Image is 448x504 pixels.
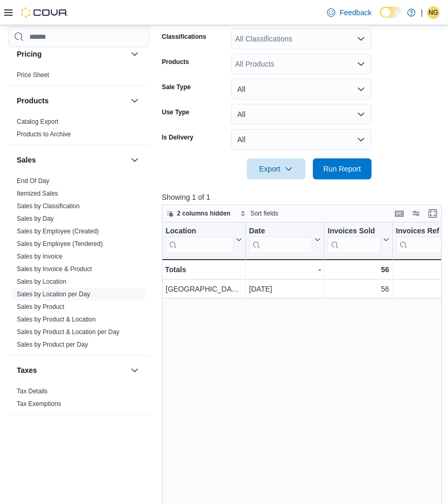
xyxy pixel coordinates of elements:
[17,190,58,197] a: Itemized Sales
[17,49,41,59] h3: Pricing
[323,2,376,23] a: Feedback
[396,227,444,237] div: Invoices Ref
[17,118,58,125] a: Catalog Export
[17,155,36,165] h3: Sales
[17,189,58,198] span: Itemized Sales
[162,83,191,91] label: Sale Type
[249,283,321,295] div: [DATE]
[166,283,242,295] div: [GEOGRAPHIC_DATA] - [GEOGRAPHIC_DATA]
[8,175,149,355] div: Sales
[17,400,61,408] span: Tax Exemptions
[231,79,371,100] button: All
[17,328,119,336] span: Sales by Product & Location per Day
[253,158,299,179] span: Export
[17,215,54,223] span: Sales by Day
[249,227,312,237] div: Date
[17,278,67,285] a: Sales by Location
[17,290,90,298] span: Sales by Location per Day
[128,154,141,166] button: Sales
[17,177,49,185] a: End Of Day
[357,35,365,43] button: Open list of options
[162,207,235,220] button: 2 columns hidden
[162,33,206,41] label: Classifications
[17,130,71,138] span: Products to Archive
[17,240,103,248] span: Sales by Employee (Tendered)
[357,60,365,68] button: Open list of options
[21,7,68,18] img: Cova
[166,227,242,253] button: Location
[17,95,126,106] button: Products
[17,95,49,106] h3: Products
[380,18,380,18] span: Dark Mode
[17,202,80,210] span: Sales by Classification
[128,94,141,107] button: Products
[327,227,380,237] div: Invoices Sold
[231,104,371,125] button: All
[327,227,389,253] button: Invoices Sold
[165,263,242,276] div: Totals
[17,303,64,311] span: Sales by Product
[17,365,126,376] button: Taxes
[128,48,141,60] button: Pricing
[8,115,149,145] div: Products
[429,6,438,19] span: NG
[393,207,406,220] button: Keyboard shortcuts
[17,365,37,376] h3: Taxes
[249,227,321,253] button: Date
[17,228,99,235] a: Sales by Employee (Created)
[17,177,49,185] span: End Of Day
[17,341,88,348] a: Sales by Product per Day
[162,192,445,202] p: Showing 1 of 1
[17,388,48,395] a: Tax Details
[313,158,371,179] button: Run Report
[162,108,189,116] label: Use Type
[8,69,149,85] div: Pricing
[249,263,321,276] div: -
[17,240,103,248] a: Sales by Employee (Tendered)
[17,316,96,323] a: Sales by Product & Location
[17,252,62,261] span: Sales by Invoice
[17,71,49,79] span: Price Sheet
[396,227,444,253] div: Invoices Ref
[327,283,389,295] div: 56
[166,227,234,253] div: Location
[17,253,62,260] a: Sales by Invoice
[17,117,58,126] span: Catalog Export
[427,6,440,19] div: Nicole Gorgichuk 20% Staff Discount
[128,364,141,377] button: Taxes
[166,227,234,237] div: Location
[17,387,48,395] span: Tax Details
[17,49,126,59] button: Pricing
[17,277,67,286] span: Sales by Location
[17,227,99,235] span: Sales by Employee (Created)
[8,385,149,414] div: Taxes
[421,6,423,19] p: |
[177,209,231,218] span: 2 columns hidden
[427,207,439,220] button: Enter fullscreen
[247,158,305,179] button: Export
[17,71,49,79] a: Price Sheet
[410,207,422,220] button: Display options
[162,58,189,66] label: Products
[250,209,278,218] span: Sort fields
[17,155,126,165] button: Sales
[162,133,193,142] label: Is Delivery
[17,315,96,324] span: Sales by Product & Location
[17,265,92,273] span: Sales by Invoice & Product
[249,227,312,253] div: Date
[17,291,90,298] a: Sales by Location per Day
[17,400,61,408] a: Tax Exemptions
[17,215,54,222] a: Sales by Day
[231,129,371,150] button: All
[17,131,71,138] a: Products to Archive
[327,263,389,276] div: 56
[17,202,80,210] a: Sales by Classification
[236,207,282,220] button: Sort fields
[327,227,380,253] div: Invoices Sold
[17,303,64,310] a: Sales by Product
[17,328,119,336] a: Sales by Product & Location per Day
[17,265,92,273] a: Sales by Invoice & Product
[340,7,371,18] span: Feedback
[380,7,402,18] input: Dark Mode
[323,164,361,174] span: Run Report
